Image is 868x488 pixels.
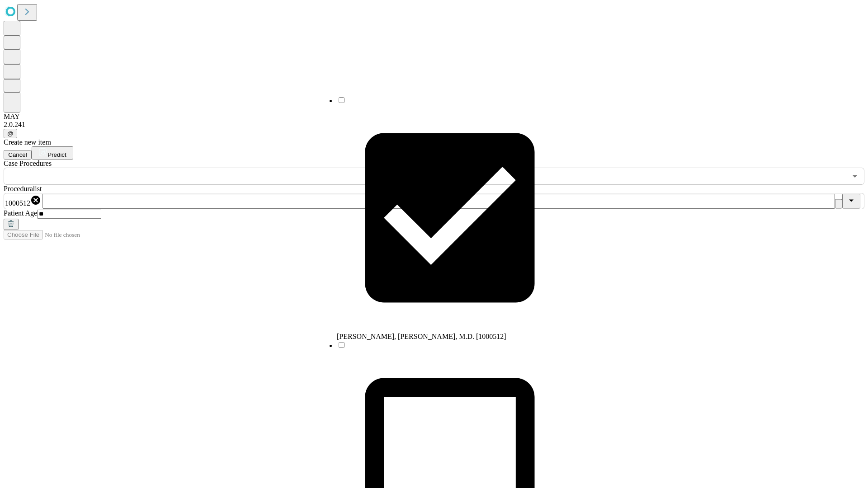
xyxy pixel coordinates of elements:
[4,138,51,146] span: Create new item
[4,129,17,138] button: @
[7,130,14,137] span: @
[337,333,506,340] span: [PERSON_NAME], [PERSON_NAME], M.D. [1000512]
[5,195,41,207] div: 1000512
[4,160,52,167] span: Scheduled Procedure
[4,150,32,160] button: Cancel
[4,209,37,217] span: Patient Age
[32,146,73,160] button: Predict
[8,151,27,158] span: Cancel
[4,113,864,121] div: MAY
[4,121,864,129] div: 2.0.241
[47,151,66,158] span: Predict
[5,199,30,207] span: 1000512
[4,185,42,192] span: Proceduralist
[849,170,861,183] button: Open
[842,194,860,209] button: Close
[835,199,842,209] button: Clear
